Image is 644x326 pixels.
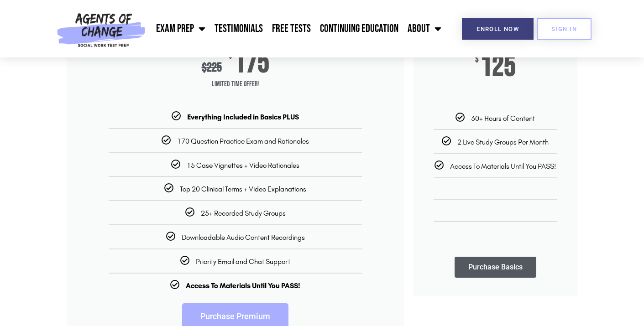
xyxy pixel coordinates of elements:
[480,55,516,79] span: 125
[267,17,315,40] a: Free Tests
[450,162,556,171] span: Access To Materials Until You PASS!
[152,17,210,40] a: Exam Prep
[196,257,290,266] span: Priority Email and Chat Support
[186,281,300,290] b: Access To Materials Until You PASS!
[457,138,549,146] span: 2 Live Study Groups Per Month
[537,18,592,40] a: SIGN IN
[187,113,299,121] b: Everything Included in Basics PLUS
[475,55,479,64] span: $
[476,26,519,32] span: Enroll Now
[210,17,267,40] a: Testimonials
[67,75,404,93] span: Limited Time Offer!
[551,26,577,32] span: SIGN IN
[471,114,535,123] span: 30+ Hours of Content
[234,52,269,75] span: 175
[462,18,534,40] a: Enroll Now
[315,17,403,40] a: Continuing Education
[202,60,207,75] span: $
[150,17,446,40] nav: Menu
[201,209,286,217] span: 25+ Recorded Study Groups
[180,185,306,193] span: Top 20 Clinical Terms + Video Explanations
[403,17,446,40] a: About
[455,257,536,278] a: Purchase Basics
[202,60,222,75] div: 225
[229,52,232,61] span: $
[177,137,309,145] span: 170 Question Practice Exam and Rationales
[182,233,305,242] span: Downloadable Audio Content Recordings
[187,161,299,170] span: 15 Case Vignettes + Video Rationales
